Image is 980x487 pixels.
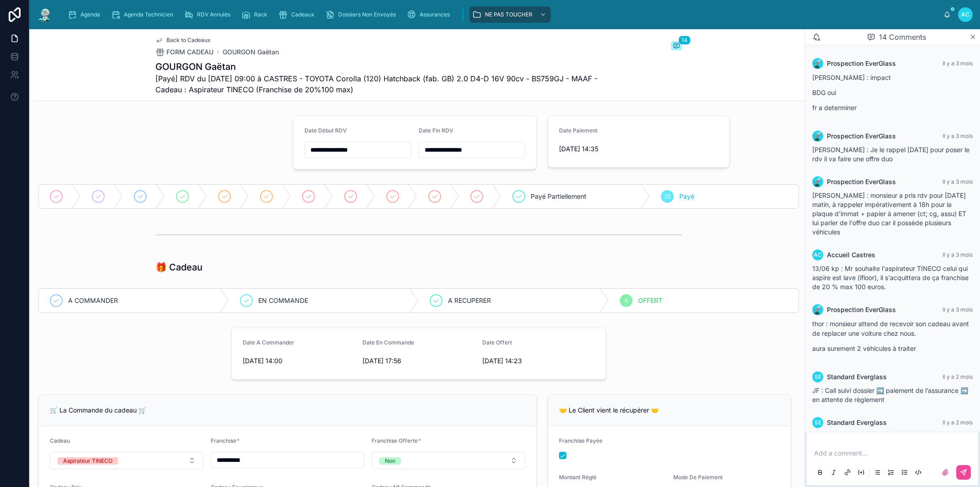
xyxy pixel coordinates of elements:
span: Il y a 3 mois [943,178,973,185]
button: Select Button [372,452,525,469]
span: 🤝 Le Client vient le récupérer 🤝 [559,406,659,414]
span: Il y a 3 mois [943,251,973,258]
span: Payé [679,192,694,201]
span: Accueil Castres [827,250,875,259]
span: RDV Annulés [197,11,230,18]
span: Prospection EverGlass [827,132,896,141]
span: Rack [254,11,267,18]
span: Payé Partiellement [531,192,586,201]
div: Aspirateur TINECO [63,457,112,465]
span: [DATE] 14:35 [559,144,718,154]
span: 🛒 La Commande du cadeau 🛒 [50,406,146,414]
span: AC [814,251,822,259]
img: App logo [37,7,53,22]
h1: 🎁 Cadeau [155,261,202,274]
a: Dossiers Non Envoyés [323,6,402,23]
span: NE PAS TOUCHER [485,11,533,18]
span: SE [815,419,821,426]
span: Prospection EverGlass [827,177,896,186]
p: thor : monsieur attend de recevoir son cadeau avant de replacer une voiture chez nous. [812,319,973,338]
span: JF : Call suivi dossier ➡️ paiement de l’assurance ➡️ en attente de règlement [812,386,968,403]
span: Agenda [80,11,100,18]
span: [Payé] RDV du [DATE] 09:00 à CASTRES - TOYOTA Corolla (120) Hatchback (fab. GB) 2.0 D4-D 16V 90cv... [155,73,613,95]
span: 4 [624,297,628,304]
span: Standard Everglass [827,418,887,427]
span: Cadeaux [291,11,314,18]
span: Dossiers Non Envoyés [338,11,396,18]
span: FORM CADEAU [166,48,213,57]
span: Agenda Technicien [124,11,173,18]
a: Agenda Technicien [108,6,180,23]
span: Franchise Payée [559,437,602,444]
span: Back to Cadeaux [166,37,211,44]
span: Franchise [211,437,236,444]
a: NE PAS TOUCHER [469,6,551,23]
span: [DATE] 17:56 [362,356,475,365]
span: Montant Réglé [559,474,597,481]
span: AC [961,11,969,18]
button: 14 [671,41,682,52]
span: Cadeau [50,437,70,444]
span: Franchise Offerte [372,437,418,444]
span: [PERSON_NAME] : monsieur a pris rdv pour [DATE] matin, à rappeler impérativement à 18h pour la pl... [812,191,966,236]
a: RDV Annulés [181,6,237,23]
span: [DATE] 14:23 [482,356,595,365]
span: Mode De Paiement [673,474,723,481]
a: Cadeaux [276,6,321,23]
span: 13 [665,193,670,200]
span: EN COMMANDE [258,296,308,305]
a: GOURGON Gaëtan [223,48,279,57]
span: Assurances [420,11,450,18]
span: Prospection EverGlass [827,59,896,68]
p: aura surement 2 véhicules à traiter [812,344,973,353]
h1: GOURGON Gaëtan [155,60,613,73]
span: [DATE] 14:00 [243,356,355,365]
a: Rack [239,6,274,23]
span: Il y a 3 mois [943,306,973,313]
span: 14 [678,36,691,45]
span: OFFERT [638,296,662,305]
span: A COMMANDER [68,296,118,305]
span: Il y a 2 mois [943,373,973,380]
a: Back to Cadeaux [155,37,211,44]
span: Date En Commande [362,339,414,346]
a: Agenda [65,6,107,23]
span: A RECUPERER [448,296,491,305]
a: Assurances [404,6,456,23]
a: FORM CADEAU [155,48,213,57]
span: Il y a 2 mois [943,419,973,426]
p: BDG oui [812,88,973,97]
span: Date Début RDV [304,127,347,134]
span: [PERSON_NAME] : Je le rappel [DATE] pour poser le rdv il va faire une offre duo [812,146,969,163]
span: Standard Everglass [827,372,887,381]
span: Il y a 3 mois [943,60,973,67]
span: Date Offert [482,339,512,346]
p: [PERSON_NAME] : impact [812,73,973,82]
div: scrollable content [60,5,943,25]
span: Date A Commander [243,339,294,346]
div: Non [385,457,395,465]
span: Date Fin RDV [419,127,453,134]
button: Select Button [50,452,203,469]
span: SE [815,373,821,381]
span: 14 Comments [879,32,926,42]
span: Il y a 3 mois [943,132,973,139]
span: Date Paiement [559,127,597,134]
span: 13/06 kp : Mr souhaite l'aspirateur TINECO celui qui aspire est lave (ifloor), il s'acquittera de... [812,265,969,291]
p: fr a determiner [812,103,973,112]
span: Prospection EverGlass [827,305,896,314]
